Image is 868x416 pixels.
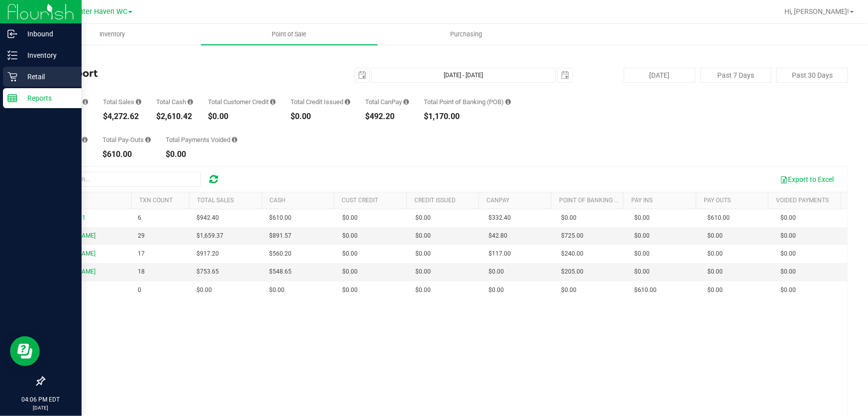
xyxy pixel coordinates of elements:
[424,99,511,105] div: Total Point of Banking (POB)
[166,150,237,158] div: $0.00
[196,249,219,259] span: $917.20
[7,72,17,82] inline-svg: Retail
[138,267,145,277] span: 18
[780,267,796,277] span: $0.00
[488,213,511,223] span: $332.40
[342,197,379,204] a: Cust Credit
[342,285,358,295] span: $0.00
[103,99,141,105] div: Total Sales
[270,197,286,204] a: Cash
[488,285,504,295] span: $0.00
[269,249,291,259] span: $560.20
[103,113,141,121] div: $4,272.62
[17,28,77,40] p: Inbound
[780,285,796,295] span: $0.00
[270,99,276,105] i: Sum of all successful, non-voided payment transaction amounts using account credit as the payment...
[707,231,723,241] span: $0.00
[487,197,510,204] a: CanPay
[784,7,849,15] span: Hi, [PERSON_NAME]!
[232,137,237,143] i: Sum of all voided payment transaction amounts (excluding tips and transaction fees) within the da...
[415,249,431,259] span: $0.00
[83,99,88,105] i: Count of all successful payment transactions, possibly including voids, refunds, and cash-back fr...
[7,93,17,103] inline-svg: Reports
[635,231,650,241] span: $0.00
[700,68,772,83] button: Past 7 Days
[4,404,77,412] p: [DATE]
[7,50,17,60] inline-svg: Inventory
[156,99,193,105] div: Total Cash
[342,249,358,259] span: $0.00
[208,99,276,105] div: Total Customer Credit
[562,231,584,241] span: $725.00
[635,267,650,277] span: $0.00
[624,68,695,83] button: [DATE]
[342,213,358,223] span: $0.00
[707,249,723,259] span: $0.00
[17,71,77,83] p: Retail
[138,213,141,223] span: 6
[776,197,829,204] a: Voided Payments
[558,68,572,82] span: select
[488,249,511,259] span: $117.00
[780,231,796,241] span: $0.00
[562,249,584,259] span: $240.00
[632,197,653,204] a: Pay Ins
[707,213,730,223] span: $610.00
[355,68,369,82] span: select
[166,137,237,143] div: Total Payments Voided
[71,7,127,16] span: Winter Haven WC
[10,336,40,366] iframe: Resource center
[365,99,409,105] div: Total CanPay
[208,113,276,121] div: $0.00
[201,24,378,45] a: Point of Sale
[138,285,141,295] span: 0
[269,213,291,223] span: $610.00
[562,285,577,295] span: $0.00
[635,213,650,223] span: $0.00
[365,113,409,121] div: $492.20
[505,99,511,105] i: Sum of the successful, non-voided point-of-banking payment transaction amounts, both via payment ...
[414,197,456,204] a: Credit Issued
[342,231,358,241] span: $0.00
[345,99,350,105] i: Sum of all successful refund transaction amounts from purchase returns resulting in account credi...
[259,30,320,39] span: Point of Sale
[424,113,511,121] div: $1,170.00
[437,30,495,39] span: Purchasing
[635,285,657,295] span: $610.00
[773,171,840,188] button: Export to Excel
[780,249,796,259] span: $0.00
[403,99,409,105] i: Sum of all successful, non-voided payment transaction amounts using CanPay (as well as manual Can...
[559,197,630,204] a: Point of Banking (POB)
[269,285,285,295] span: $0.00
[488,267,504,277] span: $0.00
[52,172,201,187] input: Search...
[562,267,584,277] span: $205.00
[378,24,555,45] a: Purchasing
[86,30,138,39] span: Inventory
[188,99,193,105] i: Sum of all successful, non-voided cash payment transaction amounts (excluding tips and transactio...
[136,99,141,105] i: Sum of all successful, non-voided payment transaction amounts (excluding tips and transaction fee...
[342,267,358,277] span: $0.00
[4,395,77,404] p: 04:06 PM EDT
[290,113,350,121] div: $0.00
[82,137,88,143] i: Sum of all cash pay-ins added to tills within the date range.
[704,197,731,204] a: Pay Outs
[138,231,145,241] span: 29
[196,285,212,295] span: $0.00
[415,267,431,277] span: $0.00
[707,267,723,277] span: $0.00
[145,137,151,143] i: Sum of all cash pay-outs removed from tills within the date range.
[102,137,151,143] div: Total Pay-Outs
[156,113,193,121] div: $2,610.42
[196,213,219,223] span: $942.40
[290,99,350,105] div: Total Credit Issued
[780,213,796,223] span: $0.00
[102,150,151,158] div: $610.00
[196,267,219,277] span: $753.65
[269,231,291,241] span: $891.57
[488,231,507,241] span: $42.80
[17,49,77,61] p: Inventory
[24,24,201,45] a: Inventory
[197,197,234,204] a: Total Sales
[138,249,145,259] span: 17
